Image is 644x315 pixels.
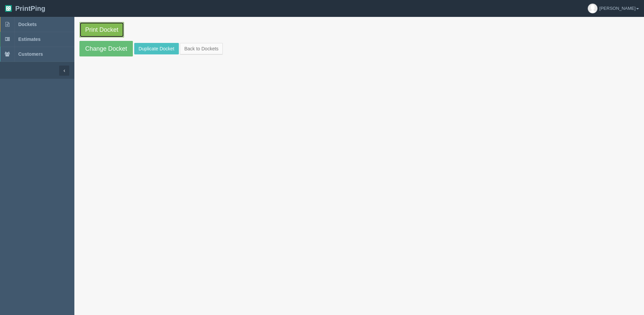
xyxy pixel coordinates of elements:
span: Estimates [18,37,41,42]
img: avatar_default-7531ab5dedf162e01f1e0bb0964e6a185e93c5c22dfe317fb01d7f8cd2b1632c.jpg [588,4,597,13]
span: Customers [18,51,43,57]
span: Dockets [18,22,37,27]
img: logo-3e63b451c926e2ac314895c53de4908e5d424f24456219fb08d385ab2e579770.png [5,5,12,12]
a: Back to Dockets [180,43,223,54]
a: Duplicate Docket [134,43,179,54]
a: Change Docket [79,41,133,56]
a: Print Docket [79,22,124,38]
